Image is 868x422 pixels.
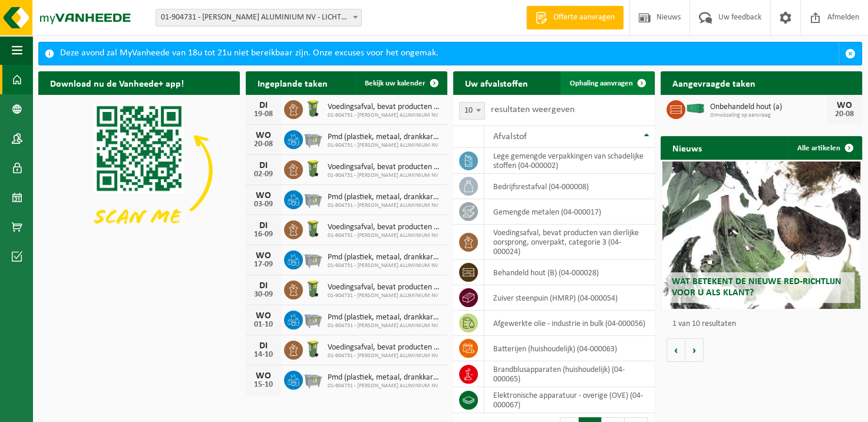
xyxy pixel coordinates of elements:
span: Voedingsafval, bevat producten van dierlijke oorsprong, onverpakt, categorie 3 [328,163,441,172]
td: voedingsafval, bevat producten van dierlijke oorsprong, onverpakt, categorie 3 (04-000024) [484,225,655,260]
td: afgewerkte olie - industrie in bulk (04-000056) [484,311,655,336]
td: bedrijfsrestafval (04-000008) [484,174,655,199]
div: DI [252,101,275,110]
div: WO [833,101,856,110]
div: 20-08 [833,110,856,118]
span: 10 [459,102,485,120]
img: WB-2500-GAL-GY-01 [303,249,323,269]
td: elektronische apparatuur - overige (OVE) (04-000067) [484,387,655,413]
div: WO [252,131,275,140]
span: Voedingsafval, bevat producten van dierlijke oorsprong, onverpakt, categorie 3 [328,343,441,352]
span: Ophaling aanvragen [570,80,633,87]
div: WO [252,371,275,381]
img: HK-XC-40-GN-00 [685,103,705,114]
span: Pmd (plastiek, metaal, drankkartons) (bedrijven) [328,133,441,142]
span: Pmd (plastiek, metaal, drankkartons) (bedrijven) [328,373,441,383]
div: WO [252,311,275,321]
img: WB-2500-GAL-GY-01 [303,369,323,389]
span: Offerte aanvragen [550,12,618,24]
div: 02-09 [252,170,275,179]
div: 17-09 [252,261,275,269]
td: brandblusapparaten (huishoudelijk) (04-000065) [484,361,655,387]
div: DI [252,221,275,230]
div: 20-08 [252,140,275,149]
span: Bekijk uw kalender [365,80,425,87]
span: 01-904731 - [PERSON_NAME] ALUMINIUM NV [328,352,441,360]
img: WB-2500-GAL-GY-01 [303,128,323,149]
div: 19-08 [252,110,275,118]
div: 15-10 [252,381,275,389]
button: Vorige [666,338,685,362]
span: Voedingsafval, bevat producten van dierlijke oorsprong, onverpakt, categorie 3 [328,103,441,112]
img: WB-0140-HPE-GN-50 [303,279,323,299]
h2: Ingeplande taken [246,71,339,94]
div: DI [252,281,275,291]
span: Voedingsafval, bevat producten van dierlijke oorsprong, onverpakt, categorie 3 [328,283,441,292]
div: 01-10 [252,321,275,329]
span: 01-904731 - [PERSON_NAME] ALUMINIUM NV [328,262,441,269]
span: 01-904731 - [PERSON_NAME] ALUMINIUM NV [328,112,441,119]
td: behandeld hout (B) (04-000028) [484,260,655,285]
span: 10 [460,103,484,119]
span: 01-904731 - [PERSON_NAME] ALUMINIUM NV [328,142,441,149]
button: Volgende [685,338,704,362]
a: Ophaling aanvragen [560,71,654,95]
p: 1 van 10 resultaten [672,320,856,328]
td: zuiver steenpuin (HMRP) (04-000054) [484,285,655,311]
span: 01-904731 - REMI CLAEYS ALUMINIUM NV - LICHTERVELDE [156,9,362,27]
a: Bekijk uw kalender [355,71,446,95]
span: Pmd (plastiek, metaal, drankkartons) (bedrijven) [328,253,441,262]
div: DI [252,341,275,351]
img: WB-2500-GAL-GY-01 [303,309,323,329]
img: WB-0140-HPE-GN-50 [303,219,323,239]
label: resultaten weergeven [491,105,575,114]
div: Deze avond zal MyVanheede van 18u tot 21u niet bereikbaar zijn. Onze excuses voor het ongemak. [60,42,839,65]
span: 01-904731 - [PERSON_NAME] ALUMINIUM NV [328,292,441,299]
span: 01-904731 - REMI CLAEYS ALUMINIUM NV - LICHTERVELDE [156,9,361,26]
img: WB-0140-HPE-GN-50 [303,98,323,118]
td: lege gemengde verpakkingen van schadelijke stoffen (04-000002) [484,148,655,174]
span: 01-904731 - [PERSON_NAME] ALUMINIUM NV [328,232,441,239]
div: WO [252,191,275,200]
img: WB-0140-HPE-GN-50 [303,339,323,359]
h2: Nieuws [661,136,714,159]
span: Wat betekent de nieuwe RED-richtlijn voor u als klant? [671,277,841,298]
a: Offerte aanvragen [526,6,623,29]
div: WO [252,251,275,261]
div: 16-09 [252,230,275,239]
span: 01-904731 - [PERSON_NAME] ALUMINIUM NV [328,172,441,179]
div: 14-10 [252,351,275,359]
div: DI [252,161,275,170]
div: 03-09 [252,200,275,209]
h2: Download nu de Vanheede+ app! [38,71,196,94]
span: 01-904731 - [PERSON_NAME] ALUMINIUM NV [328,383,441,390]
img: Download de VHEPlus App [38,95,240,246]
span: Pmd (plastiek, metaal, drankkartons) (bedrijven) [328,193,441,202]
span: Voedingsafval, bevat producten van dierlijke oorsprong, onverpakt, categorie 3 [328,223,441,232]
span: Afvalstof [493,132,527,141]
span: 01-904731 - [PERSON_NAME] ALUMINIUM NV [328,322,441,329]
img: WB-0140-HPE-GN-50 [303,159,323,179]
h2: Uw afvalstoffen [453,71,540,94]
span: Onbehandeld hout (a) [710,103,827,112]
a: Alle artikelen [788,136,861,160]
td: gemengde metalen (04-000017) [484,199,655,225]
img: WB-2500-GAL-GY-01 [303,189,323,209]
span: 01-904731 - [PERSON_NAME] ALUMINIUM NV [328,202,441,209]
span: Pmd (plastiek, metaal, drankkartons) (bedrijven) [328,313,441,322]
td: batterijen (huishoudelijk) (04-000063) [484,336,655,361]
h2: Aangevraagde taken [661,71,767,94]
div: 30-09 [252,291,275,299]
a: Wat betekent de nieuwe RED-richtlijn voor u als klant? [662,161,860,309]
span: Omwisseling op aanvraag [710,112,827,119]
